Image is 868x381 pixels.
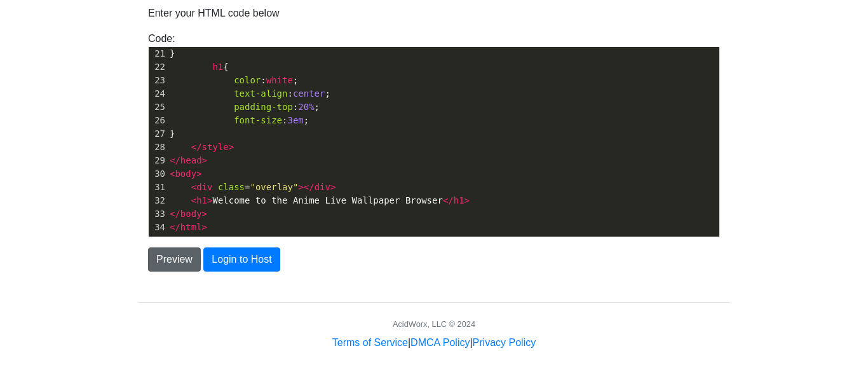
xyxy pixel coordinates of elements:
div: 33 [149,207,167,221]
span: > [202,209,207,219]
span: = [170,182,336,192]
span: { [170,62,229,72]
span: </ [191,142,202,152]
span: center [293,88,325,99]
div: | | [332,335,536,350]
div: 34 [149,221,167,234]
button: Preview [148,247,201,272]
span: text-align [234,88,287,99]
span: Welcome to the Anime Live Wallpaper Browser [170,195,470,205]
p: Enter your HTML code below [148,6,720,21]
span: < [170,169,175,179]
div: 31 [149,181,167,194]
span: padding-top [234,102,293,112]
button: Login to Host [203,247,280,272]
div: 30 [149,167,167,181]
a: DMCA Policy [410,337,470,348]
span: h1 [454,195,465,205]
div: 22 [149,60,167,74]
span: > [196,169,201,179]
span: : ; [170,115,309,125]
span: > [202,222,207,232]
a: Terms of Service [332,337,408,348]
span: </ [443,195,454,205]
span: font-size [234,115,282,125]
div: AcidWorx, LLC © 2024 [393,318,475,330]
span: ></ [298,182,314,192]
span: class [218,182,245,192]
span: h1 [196,195,207,205]
span: head [180,155,202,165]
div: 27 [149,127,167,141]
div: 29 [149,154,167,167]
span: </ [170,209,180,219]
div: 32 [149,194,167,207]
span: : ; [170,75,298,85]
span: < [191,182,196,192]
div: 28 [149,141,167,154]
span: div [315,182,330,192]
span: </ [170,155,180,165]
span: 20% [298,102,314,112]
span: > [330,182,336,192]
span: style [202,142,229,152]
span: body [175,169,196,179]
span: } [170,48,175,59]
span: > [229,142,234,152]
a: Privacy Policy [473,337,536,348]
span: div [196,182,212,192]
span: html [180,222,202,232]
div: 25 [149,100,167,114]
div: 23 [149,74,167,87]
span: } [170,128,175,139]
div: Code: [139,31,729,237]
span: : ; [170,102,320,112]
span: 3em [287,115,303,125]
div: 21 [149,47,167,60]
span: body [180,209,202,219]
span: h1 [212,62,223,72]
span: : ; [170,88,330,99]
div: 26 [149,114,167,127]
span: > [202,155,207,165]
span: < [191,195,196,205]
span: color [234,75,261,85]
span: > [465,195,470,205]
span: </ [170,222,180,232]
span: "overlay" [250,182,298,192]
span: > [207,195,212,205]
span: white [266,75,293,85]
div: 24 [149,87,167,100]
